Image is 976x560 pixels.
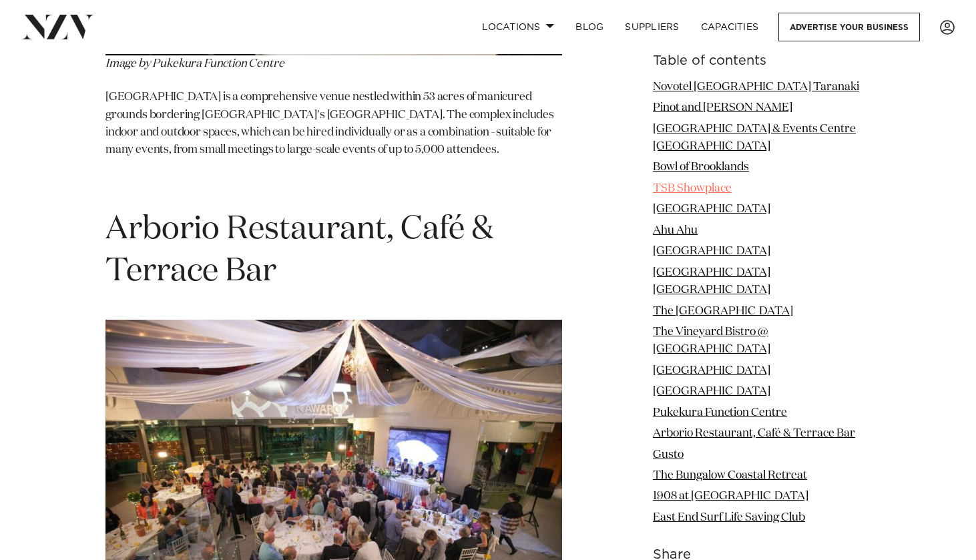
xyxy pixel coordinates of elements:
a: Advertise your business [778,13,920,41]
a: [GEOGRAPHIC_DATA] [653,246,770,258]
a: [GEOGRAPHIC_DATA] & Events Centre [GEOGRAPHIC_DATA] [653,123,856,152]
span: Arborio Restaurant, Café & Terrace Bar [105,214,494,288]
a: Arborio Restaurant, Café & Terrace Bar [653,428,855,439]
a: 1908 at [GEOGRAPHIC_DATA] [653,491,808,503]
p: [GEOGRAPHIC_DATA] is a comprehensive venue nestled within 53 acres of manicured grounds bordering... [105,89,562,159]
a: Bowl of Brooklands [653,162,749,174]
a: Locations [471,13,565,41]
a: SUPPLIERS [614,13,690,41]
a: TSB Showplace [653,183,732,194]
a: The [GEOGRAPHIC_DATA] [653,306,793,317]
img: nzv-logo.png [21,15,94,39]
a: [GEOGRAPHIC_DATA] [653,365,770,376]
a: Pukekura Function Centre [653,407,787,418]
a: [GEOGRAPHIC_DATA] [653,204,770,216]
a: East End Surf Life Saving Club [653,512,805,523]
a: [GEOGRAPHIC_DATA] [653,386,770,398]
a: Ahu Ahu [653,225,698,236]
a: BLOG [565,13,614,41]
a: Capacities [690,13,770,41]
a: [GEOGRAPHIC_DATA] [GEOGRAPHIC_DATA] [653,267,770,296]
h6: Table of contents [653,54,871,68]
a: Pinot and [PERSON_NAME] [653,102,792,113]
a: The Vineyard Bistro @ [GEOGRAPHIC_DATA] [653,326,770,355]
a: Gusto [653,449,684,461]
span: Image by Pukekura Function Centre [105,58,284,69]
a: The Bungalow Coastal Retreat [653,470,807,481]
a: Novotel [GEOGRAPHIC_DATA] Taranaki [653,81,859,93]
